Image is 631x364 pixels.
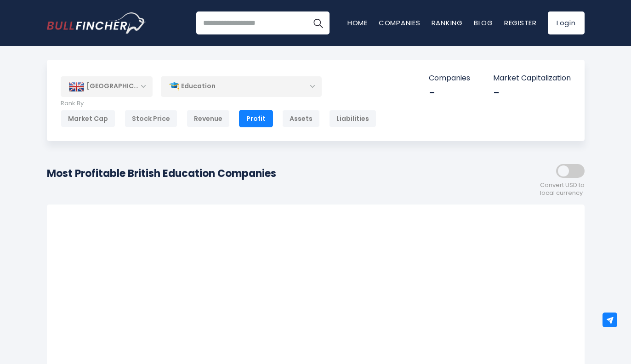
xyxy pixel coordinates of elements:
[61,100,376,108] p: Rank By
[61,110,115,127] div: Market Cap
[125,110,177,127] div: Stock Price
[432,18,463,28] a: Ranking
[282,110,320,127] div: Assets
[61,76,153,97] div: [GEOGRAPHIC_DATA]
[548,11,585,34] a: Login
[493,85,571,100] div: -
[379,18,421,28] a: Companies
[307,11,330,34] button: Search
[504,18,537,28] a: Register
[347,18,368,28] a: Home
[239,110,273,127] div: Profit
[493,74,571,83] p: Market Capitalization
[540,182,585,197] span: Convert USD to local currency
[47,12,146,34] img: Bullfincher logo
[429,74,470,83] p: Companies
[187,110,230,127] div: Revenue
[47,166,276,181] h1: Most Profitable British Education Companies
[161,76,322,97] div: Education
[329,110,376,127] div: Liabilities
[429,85,470,100] div: -
[474,18,493,28] a: Blog
[47,12,146,34] a: Go to homepage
